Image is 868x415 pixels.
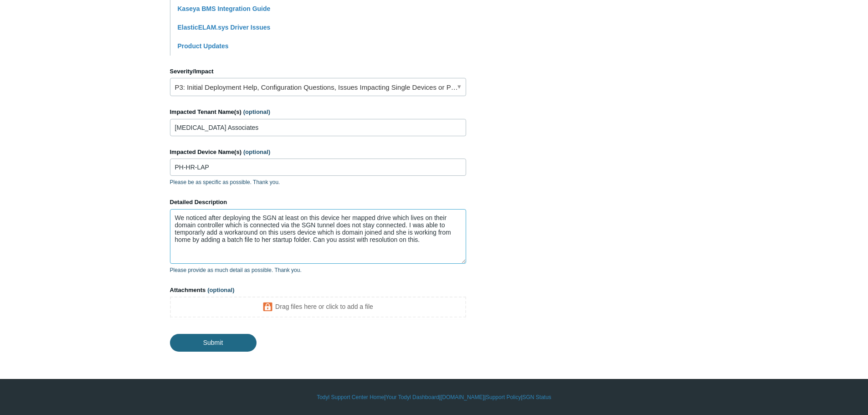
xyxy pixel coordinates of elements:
[170,286,466,295] label: Attachments
[317,393,384,401] a: Todyl Support Center Home
[486,393,521,401] a: Support Policy
[243,149,270,155] span: (optional)
[178,42,229,50] a: Product Updates
[385,393,439,401] a: Your Todyl Dashboard
[170,198,466,207] label: Detailed Description
[170,334,257,351] input: Submit
[178,5,271,12] a: Kaseya BMS Integration Guide
[170,148,466,157] label: Impacted Device Name(s)
[170,108,466,117] label: Impacted Tenant Name(s)
[523,393,551,401] a: SGN Status
[178,24,271,31] a: ElasticELAM.sys Driver Issues
[170,178,466,186] p: Please be as specific as possible. Thank you.
[170,266,466,274] p: Please provide as much detail as possible. Thank you.
[170,393,699,401] div: | | | |
[170,78,466,96] a: P3: Initial Deployment Help, Configuration Questions, Issues Impacting Single Devices or Past Out...
[170,67,466,76] label: Severity/Impact
[207,287,234,293] span: (optional)
[441,393,484,401] a: [DOMAIN_NAME]
[243,108,270,115] span: (optional)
